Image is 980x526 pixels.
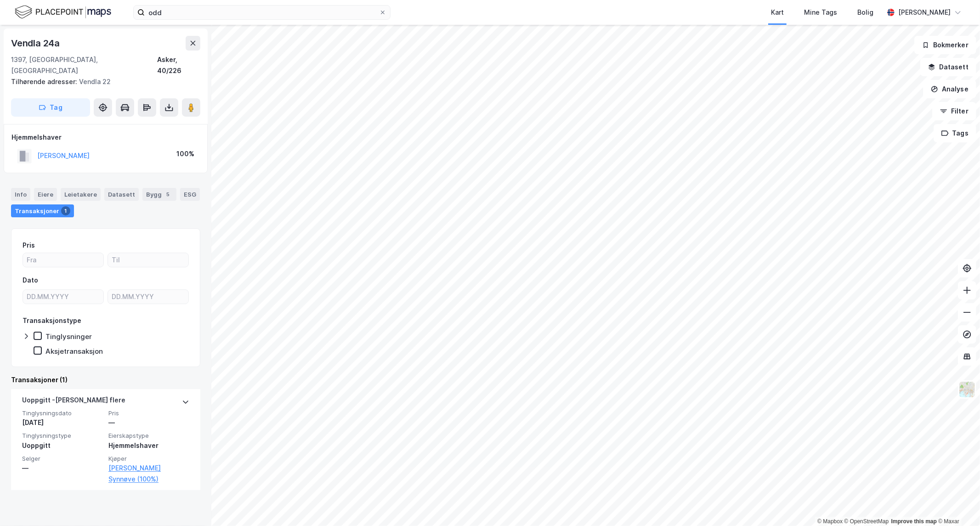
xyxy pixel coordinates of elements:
[11,98,90,117] button: Tag
[164,190,173,199] div: 5
[923,80,976,98] button: Analyse
[15,4,111,20] img: logo.f888ab2527a4732fd821a326f86c7f29.svg
[804,7,837,18] div: Mine Tags
[23,275,38,286] div: Dato
[23,290,103,304] input: DD.MM.YYYY
[891,518,937,525] a: Improve this map
[23,240,35,251] div: Pris
[23,315,81,326] div: Transaksjonstype
[11,76,193,87] div: Vendla 22
[108,455,189,463] span: Kjøper
[934,124,976,142] button: Tags
[898,7,951,18] div: [PERSON_NAME]
[11,78,79,85] span: Tilhørende adresser:
[61,188,101,201] div: Leietakere
[11,204,74,217] div: Transaksjoner
[180,188,200,201] div: ESG
[34,188,57,201] div: Eiere
[23,253,103,267] input: Fra
[145,6,379,19] input: Søk på adresse, matrikkel, gårdeiere, leietakere eller personer
[934,482,980,526] iframe: Chat Widget
[22,432,103,440] span: Tinglysningstype
[22,417,103,428] div: [DATE]
[844,518,889,525] a: OpenStreetMap
[914,36,976,54] button: Bokmerker
[61,206,70,215] div: 1
[920,58,976,76] button: Datasett
[108,440,189,451] div: Hjemmelshaver
[104,188,139,201] div: Datasett
[22,463,103,474] div: —
[108,409,189,417] span: Pris
[45,347,103,356] div: Aksjetransaksjon
[157,54,200,76] div: Asker, 40/226
[857,7,873,18] div: Bolig
[11,188,30,201] div: Info
[958,381,976,398] img: Z
[11,132,200,143] div: Hjemmelshaver
[934,482,980,526] div: Kontrollprogram for chat
[11,36,62,51] div: Vendla 24a
[45,332,92,341] div: Tinglysninger
[22,455,103,463] span: Selger
[771,7,784,18] div: Kart
[176,148,194,159] div: 100%
[11,374,200,385] div: Transaksjoner (1)
[22,395,125,409] div: Uoppgitt - [PERSON_NAME] flere
[108,463,189,485] a: [PERSON_NAME] Synnøve (100%)
[22,440,103,451] div: Uoppgitt
[108,417,189,428] div: —
[108,432,189,440] span: Eierskapstype
[22,409,103,417] span: Tinglysningsdato
[108,290,188,304] input: DD.MM.YYYY
[932,102,976,120] button: Filter
[108,253,188,267] input: Til
[11,54,157,76] div: 1397, [GEOGRAPHIC_DATA], [GEOGRAPHIC_DATA]
[142,188,176,201] div: Bygg
[817,518,843,525] a: Mapbox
